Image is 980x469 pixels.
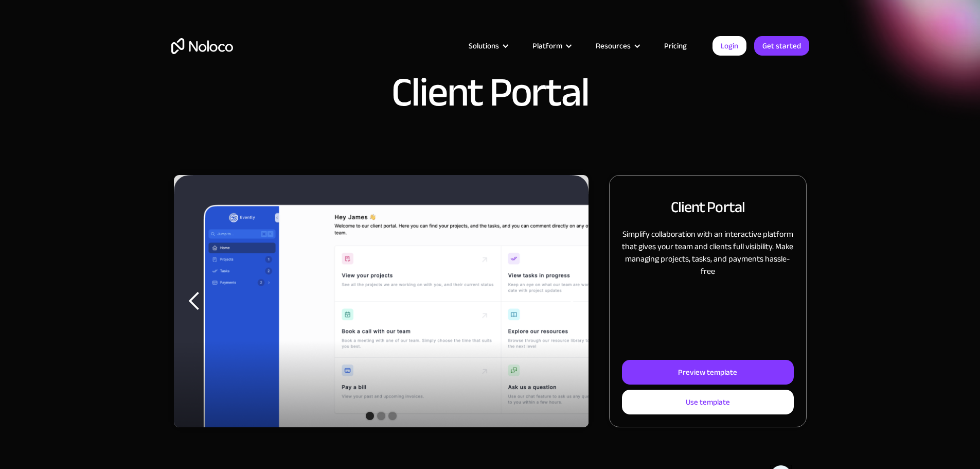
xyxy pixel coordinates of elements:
div: Resources [596,39,631,53]
div: Preview template [678,366,737,379]
h2: Client Portal [671,196,745,218]
div: Show slide 3 of 3 [388,412,397,420]
div: Show slide 1 of 3 [366,412,374,420]
div: Resources [583,39,651,53]
div: Solutions [469,39,499,53]
div: carousel [174,175,589,427]
div: Platform [520,39,583,53]
h1: Client Portal [391,72,589,113]
p: Simplify collaboration with an interactive platform that gives your team and clients full visibil... [622,228,793,277]
div: next slide [547,175,589,427]
div: Show slide 2 of 3 [377,412,385,420]
div: Use template [686,395,730,409]
div: previous slide [174,175,215,427]
div: Platform [532,39,562,53]
a: home [171,38,233,54]
a: Login [712,36,746,56]
a: Use template [622,390,793,414]
div: 1 of 3 [174,175,589,427]
div: Solutions [456,39,520,53]
a: Get started [754,36,809,56]
a: Pricing [651,39,700,53]
a: Preview template [622,360,793,385]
